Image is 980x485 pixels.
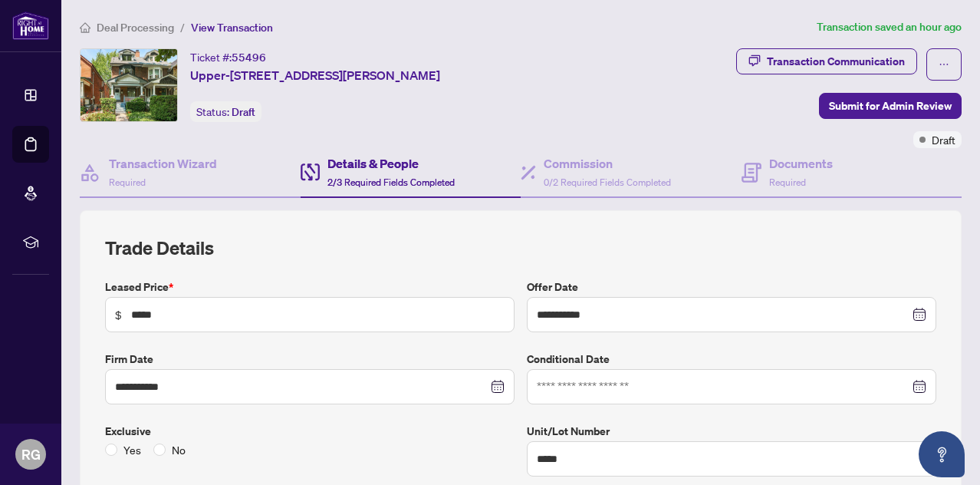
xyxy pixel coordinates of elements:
[105,236,936,260] h2: Trade Details
[932,131,955,148] span: Draft
[829,94,952,118] span: Submit for Admin Review
[190,101,261,122] div: Status:
[769,177,806,188] span: Required
[81,49,177,121] img: IMG-W12350933_1.jpg
[115,306,122,323] span: $
[21,444,41,465] span: RG
[105,423,515,440] label: Exclusive
[527,423,936,440] label: Unit/Lot Number
[166,441,192,458] span: No
[191,21,273,35] span: View Transaction
[109,177,146,188] span: Required
[769,154,833,173] h4: Documents
[190,66,440,84] span: Upper-[STREET_ADDRESS][PERSON_NAME]
[180,18,185,36] li: /
[80,22,90,33] span: home
[544,154,671,173] h4: Commission
[105,279,515,295] label: Leased Price
[544,177,671,188] span: 0/2 Required Fields Completed
[327,177,455,188] span: 2/3 Required Fields Completed
[327,154,455,173] h4: Details & People
[919,431,965,477] button: Open asap
[767,49,905,74] div: Transaction Communication
[109,154,217,173] h4: Transaction Wizard
[527,351,936,368] label: Conditional Date
[117,441,147,458] span: Yes
[105,351,515,368] label: Firm Date
[819,93,962,119] button: Submit for Admin Review
[232,51,266,64] span: 55496
[527,279,936,295] label: Offer Date
[232,105,255,119] span: Draft
[12,12,49,40] img: logo
[190,48,266,66] div: Ticket #:
[736,48,917,74] button: Transaction Communication
[97,21,174,35] span: Deal Processing
[817,18,962,36] article: Transaction saved an hour ago
[939,59,949,70] span: ellipsis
